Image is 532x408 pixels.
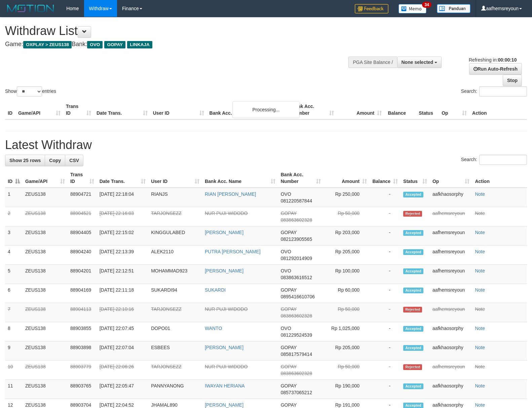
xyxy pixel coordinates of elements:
td: 88904521 [68,207,97,226]
a: CSV [65,155,83,166]
span: GOPAY [281,230,297,235]
span: OVO [281,191,291,197]
div: PGA Site Balance / [348,57,397,68]
td: [DATE] 22:18:04 [97,188,148,207]
td: 1 [5,188,23,207]
td: 2 [5,207,23,226]
input: Search: [479,86,527,97]
td: aafhemsreyoun [430,303,472,322]
a: Note [475,402,485,408]
td: TARJONSEZZ [148,361,202,380]
span: GOPAY [281,364,297,369]
td: - [370,265,401,284]
a: Stop [503,75,522,86]
td: MOHAMMAD923 [148,265,202,284]
span: Accepted [403,383,423,389]
span: Copy 081229524539 to clipboard [281,332,312,338]
td: ZEUS138 [23,265,68,284]
th: Trans ID: activate to sort column ascending [68,169,97,188]
td: Rp 50,000 [324,361,370,380]
label: Show entries [5,86,56,97]
th: Bank Acc. Number: activate to sort column ascending [278,169,324,188]
span: Copy 0895416610706 to clipboard [281,294,315,299]
span: GOPAY [281,402,297,408]
td: 7 [5,303,23,322]
td: TARJONSEZZ [148,207,202,226]
span: 34 [422,2,431,8]
a: Note [475,287,485,293]
td: [DATE] 22:07:45 [97,322,148,341]
th: User ID: activate to sort column ascending [148,169,202,188]
td: - [370,361,401,380]
td: 88903898 [68,341,97,361]
span: Copy 082123905565 to clipboard [281,236,312,242]
td: - [370,341,401,361]
td: DOPO01 [148,322,202,341]
td: SUKARDI94 [148,284,202,303]
td: aafkhaosorphy [430,380,472,399]
td: 88904240 [68,246,97,265]
th: Game/API: activate to sort column ascending [23,169,68,188]
td: ZEUS138 [23,341,68,361]
a: Note [475,230,485,235]
th: Game/API [15,100,63,119]
td: PANNYANONG [148,380,202,399]
strong: 00:00:10 [498,57,517,63]
a: Run Auto-Refresh [469,63,522,75]
td: [DATE] 22:06:26 [97,361,148,380]
span: GOPAY [281,287,297,293]
td: 88903779 [68,361,97,380]
td: 10 [5,361,23,380]
td: ZEUS138 [23,188,68,207]
span: GOPAY [281,383,297,388]
a: WANTO [205,326,222,331]
span: Refreshing in: [469,57,517,63]
span: Rejected [403,364,422,370]
td: Rp 203,000 [324,226,370,246]
th: ID [5,100,15,119]
span: GOPAY [104,41,125,48]
td: ZEUS138 [23,246,68,265]
a: NUR PUJI WIDODO [205,211,248,216]
span: Copy 085737065212 to clipboard [281,390,312,395]
span: Copy 081292014909 to clipboard [281,256,312,261]
img: MOTION_logo.png [5,3,56,13]
span: Copy 085817579414 to clipboard [281,351,312,357]
span: Show 25 rows [9,158,41,163]
td: 88903765 [68,380,97,399]
td: 6 [5,284,23,303]
span: Rejected [403,211,422,217]
a: Copy [45,155,65,166]
td: 88904721 [68,188,97,207]
td: - [370,207,401,226]
td: [DATE] 22:07:04 [97,341,148,361]
td: Rp 205,000 [324,341,370,361]
span: OVO [281,249,291,254]
td: 4 [5,246,23,265]
td: ZEUS138 [23,303,68,322]
td: Rp 50,000 [324,207,370,226]
td: ZEUS138 [23,322,68,341]
h4: Game: Bank: [5,41,348,48]
td: RIANJS [148,188,202,207]
td: aafhemsreyoun [430,246,472,265]
span: Accepted [403,249,423,255]
td: ZEUS138 [23,284,68,303]
a: Note [475,268,485,273]
th: Date Trans.: activate to sort column ascending [97,169,148,188]
td: aafhemsreyoun [430,207,472,226]
td: 11 [5,380,23,399]
td: 3 [5,226,23,246]
td: [DATE] 22:15:02 [97,226,148,246]
a: Note [475,383,485,388]
span: OXPLAY > ZEUS138 [23,41,72,48]
button: None selected [397,57,442,68]
span: Accepted [403,326,423,332]
th: Date Trans. [94,100,150,119]
th: Status [416,100,439,119]
h1: Latest Withdraw [5,138,527,152]
span: Copy 081220587844 to clipboard [281,198,312,203]
td: aafhemsreyoun [430,226,472,246]
td: - [370,188,401,207]
th: Bank Acc. Number [289,100,337,119]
